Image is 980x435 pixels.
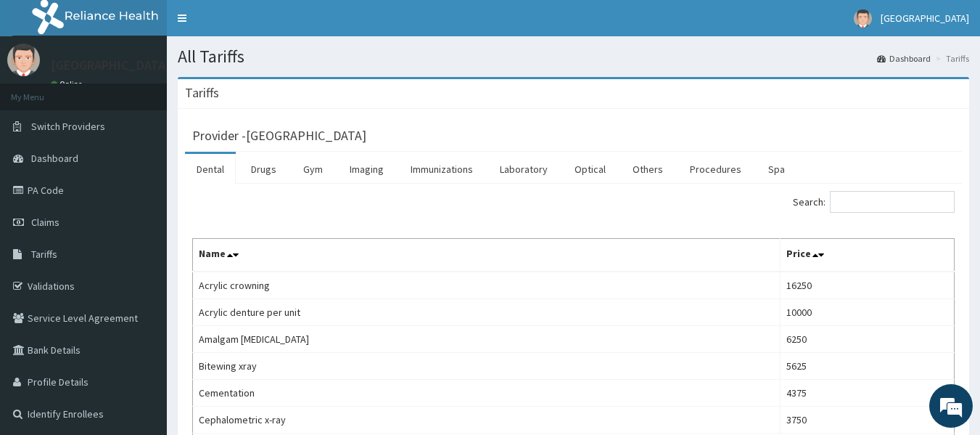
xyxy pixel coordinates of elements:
a: Online [51,79,86,89]
a: Dental [185,154,236,184]
a: Laboratory [488,154,559,184]
textarea: Type your message and hit 'Enter' [7,285,276,336]
td: 4375 [780,380,954,407]
td: Acrylic crowning [193,272,781,299]
span: [GEOGRAPHIC_DATA] [881,12,969,25]
td: Amalgam [MEDICAL_DATA] [193,326,781,353]
a: Others [621,154,675,184]
span: Switch Providers [31,120,105,133]
a: Spa [757,154,796,184]
label: Search: [793,191,955,213]
td: Cementation [193,380,781,407]
li: Tariffs [932,52,969,65]
a: Imaging [338,154,395,184]
h3: Provider - [GEOGRAPHIC_DATA] [192,129,366,142]
a: Gym [292,154,334,184]
span: We're online! [84,127,200,274]
span: Claims [31,216,59,229]
img: User Image [7,44,40,76]
p: [GEOGRAPHIC_DATA] [51,59,170,72]
a: Procedures [678,154,753,184]
h3: Tariffs [185,86,219,99]
div: Chat with us now [75,81,244,100]
input: Search: [830,191,955,213]
td: 6250 [780,326,954,353]
a: Optical [563,154,617,184]
img: User Image [854,9,872,28]
td: Cephalometric x-ray [193,407,781,434]
span: Tariffs [31,248,57,261]
td: 3750 [780,407,954,434]
td: 16250 [780,272,954,299]
td: 5625 [780,353,954,380]
td: 10000 [780,299,954,326]
div: Minimize live chat window [238,7,273,42]
a: Drugs [239,154,288,184]
td: Acrylic denture per unit [193,299,781,326]
span: Dashboard [31,152,78,165]
td: Bitewing xray [193,353,781,380]
img: d_794563401_company_1708531726252_794563401 [27,73,59,109]
th: Name [193,239,781,272]
a: Dashboard [877,52,931,65]
a: Immunizations [399,154,485,184]
h1: All Tariffs [178,47,969,66]
th: Price [780,239,954,272]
